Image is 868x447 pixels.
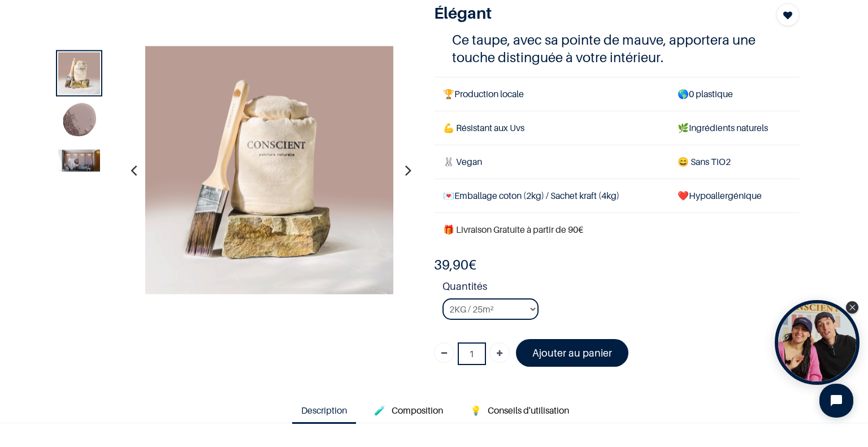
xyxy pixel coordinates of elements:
[669,111,799,145] td: Ingrédients naturels
[452,31,781,66] h4: Ce taupe, avec sa pointe de mauve, apportera une touche distinguée à votre intérieur.
[434,77,669,111] td: Production locale
[434,3,744,23] h1: Élégant
[810,374,863,427] iframe: Tidio Chat
[443,88,454,99] span: 🏆
[532,347,612,359] font: Ajouter au panier
[775,300,860,385] div: Open Tolstoy
[775,300,860,385] div: Open Tolstoy widget
[669,77,799,111] td: 0 plastique
[846,301,858,314] div: Close Tolstoy widget
[775,300,860,385] div: Tolstoy bubble widget
[145,46,394,294] img: Product image
[434,179,669,213] td: Emballage coton (2kg) / Sachet kraft (4kg)
[669,179,799,213] td: ❤️Hypoallergénique
[776,3,799,26] button: Add to wishlist
[678,88,689,99] span: 🌎
[58,150,100,172] img: Product image
[434,257,468,273] span: 39,90
[442,279,799,298] strong: Quantités
[434,257,476,273] b: €
[443,156,482,167] span: 🐰 Vegan
[488,405,569,416] span: Conseils d'utilisation
[374,405,385,416] span: 🧪
[434,342,454,363] a: Supprimer
[489,342,510,363] a: Ajouter
[470,405,481,416] span: 💡
[678,122,689,133] span: 🌿
[783,8,792,22] span: Add to wishlist
[443,224,583,235] font: 🎁 Livraison Gratuite à partir de 90€
[443,122,524,133] span: 💪 Résistant aux Uvs
[669,145,799,179] td: ans TiO2
[516,339,628,367] a: Ajouter au panier
[58,101,100,143] img: Product image
[392,405,443,416] span: Composition
[58,53,100,94] img: Product image
[443,190,454,201] span: 💌
[678,156,696,167] span: 😄 S
[301,405,347,416] span: Description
